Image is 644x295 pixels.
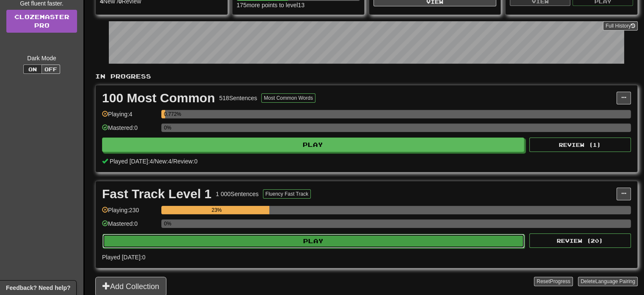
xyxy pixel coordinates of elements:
[6,54,77,62] div: Dark Mode
[102,206,157,220] div: Playing: 230
[216,190,259,198] div: 1 000 Sentences
[102,188,212,200] div: Fast Track Level 1
[164,110,165,118] div: 0.772%
[261,93,315,103] button: Most Common Words
[237,1,360,9] div: 175 more points to level 13
[534,277,572,286] button: ResetProgress
[153,158,155,165] span: /
[102,254,145,261] span: Played [DATE]: 0
[6,10,77,33] a: ClozemasterPro
[102,92,215,104] div: 100 Most Common
[219,94,257,102] div: 518 Sentences
[171,158,173,165] span: /
[110,158,153,165] span: Played [DATE]: 4
[263,189,311,199] button: Fluency Fast Track
[550,278,570,284] span: Progress
[173,158,198,165] span: Review: 0
[102,138,524,152] button: Play
[41,65,60,74] button: Off
[155,158,171,165] span: New: 4
[529,233,631,248] button: Review (20)
[23,65,42,74] button: On
[6,284,70,292] span: Open feedback widget
[529,138,631,152] button: Review (1)
[578,277,638,286] button: DeleteLanguage Pairing
[102,234,525,248] button: Play
[102,110,157,124] div: Playing: 4
[102,124,157,138] div: Mastered: 0
[102,219,157,233] div: Mastered: 0
[95,72,638,81] p: In Progress
[603,21,638,31] button: Full History
[595,278,635,284] span: Language Pairing
[164,206,269,214] div: 23%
